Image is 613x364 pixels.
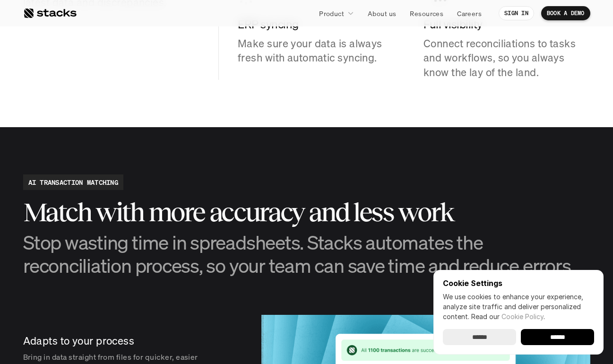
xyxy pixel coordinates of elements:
[23,334,242,348] p: Adapts to your process
[499,6,534,20] a: SIGN IN
[112,180,153,187] a: Privacy Policy
[443,279,594,287] p: Cookie Settings
[443,292,594,321] p: We use cookies to enhance your experience, analyze site traffic and deliver personalized content.
[501,312,544,321] a: Cookie Policy
[404,5,449,22] a: Resources
[471,312,545,321] span: Read our .
[504,10,528,17] p: SIGN IN
[23,231,590,277] h3: Stop wasting time in spreadsheets. Stacks automates the reconciliation process, so your team can ...
[23,198,590,227] h2: Match with more accuracy and less work
[423,36,590,80] p: Connect reconciliations to tasks and workflows, so you always know the lay of the land.
[410,9,443,18] p: Resources
[451,5,487,22] a: Careers
[457,9,482,18] p: Careers
[28,177,118,187] h2: AI TRANSACTION MATCHING
[362,5,402,22] a: About us
[541,6,590,20] a: BOOK A DEMO
[547,10,585,17] p: BOOK A DEMO
[319,9,344,18] p: Product
[238,36,405,66] p: Make sure your data is always fresh with automatic syncing.
[368,9,396,18] p: About us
